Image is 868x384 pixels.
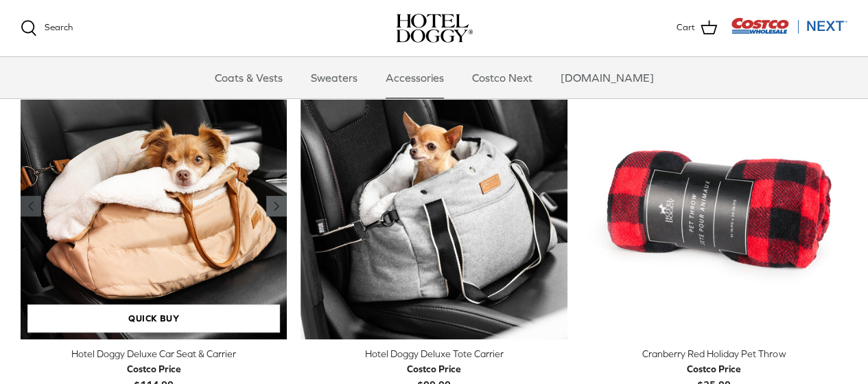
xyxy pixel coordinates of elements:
a: Search [21,20,73,36]
a: Visit Costco Next [731,26,847,36]
a: Accessories [373,57,456,98]
a: Costco Next [460,57,545,98]
a: Sweaters [298,57,370,98]
div: Hotel Doggy Deluxe Tote Carrier [301,346,567,361]
div: Costco Price [127,361,181,376]
a: Hotel Doggy Deluxe Tote Carrier [301,73,567,339]
div: Costco Price [687,361,741,376]
div: Costco Price [407,361,461,376]
div: Cranberry Red Holiday Pet Throw [581,346,847,361]
a: Hotel Doggy Deluxe Car Seat & Carrier [21,73,287,339]
span: Search [45,22,73,32]
a: Quick buy [27,304,280,332]
a: Coats & Vests [202,57,295,98]
img: Costco Next [731,17,847,34]
a: Cranberry Red Holiday Pet Throw [581,73,847,339]
span: Cart [677,21,695,35]
a: [DOMAIN_NAME] [548,57,666,98]
img: hoteldoggycom [396,14,473,43]
a: Cart [677,19,717,37]
a: hoteldoggy.com hoteldoggycom [396,14,473,43]
div: Hotel Doggy Deluxe Car Seat & Carrier [21,346,287,361]
a: Previous [266,196,287,216]
a: Previous [21,196,41,216]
